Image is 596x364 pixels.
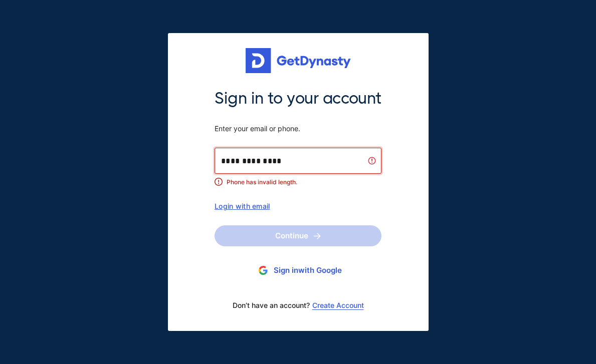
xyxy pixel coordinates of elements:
[215,295,381,316] div: Don’t have an account?
[227,178,381,187] span: Phone has invalid length.
[312,301,364,309] a: Create Account
[215,88,381,109] span: Sign in to your account
[215,202,381,210] div: Login with email
[215,261,381,280] button: Sign inwith Google
[215,124,381,133] span: Enter your email or phone.
[246,48,351,73] img: Get started for free with Dynasty Trust Company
